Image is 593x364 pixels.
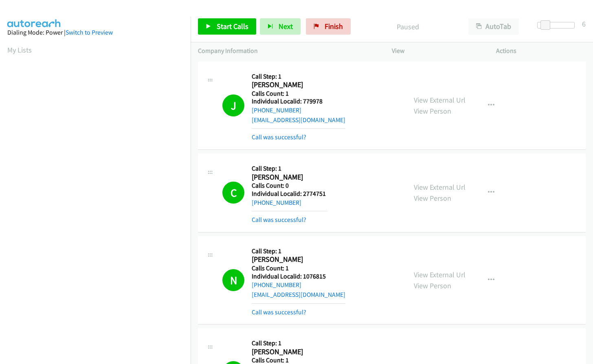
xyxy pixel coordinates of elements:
[252,347,328,357] h2: [PERSON_NAME]
[252,291,345,298] a: [EMAIL_ADDRESS][DOMAIN_NAME]
[252,281,301,289] a: [PHONE_NUMBER]
[252,339,345,347] h5: Call Step: 1
[569,149,593,214] iframe: Resource Center
[392,46,481,56] p: View
[252,164,328,173] h5: Call Step: 1
[414,281,451,290] a: View Person
[7,45,32,55] a: My Lists
[362,21,454,32] p: Paused
[198,18,256,35] a: Start Calls
[252,190,328,198] h5: Individual Localid: 2774751
[252,182,328,190] h5: Calls Count: 0
[252,264,345,272] h5: Calls Count: 1
[468,18,519,35] button: AutoTab
[414,182,466,192] a: View External Url
[252,116,345,124] a: [EMAIL_ADDRESS][DOMAIN_NAME]
[252,199,301,206] a: [PHONE_NUMBER]
[252,216,306,224] a: Call was successful?
[414,106,451,116] a: View Person
[496,46,586,56] p: Actions
[252,133,306,141] a: Call was successful?
[222,94,244,116] h1: J
[252,247,345,255] h5: Call Step: 1
[414,270,466,279] a: View External Url
[252,272,345,281] h5: Individual Localid: 1076815
[325,22,343,31] span: Finish
[306,18,351,35] a: Finish
[66,29,113,36] a: Switch to Preview
[252,308,306,316] a: Call was successful?
[414,193,451,203] a: View Person
[279,22,293,31] span: Next
[582,18,586,29] div: 6
[252,97,345,105] h5: Individual Localid: 779978
[222,269,244,291] h1: N
[252,90,345,98] h5: Calls Count: 1
[252,106,301,114] a: [PHONE_NUMBER]
[7,28,183,37] div: Dialing Mode: Power |
[222,182,244,204] h1: C
[198,46,377,56] p: Company Information
[252,173,328,182] h2: [PERSON_NAME]
[252,72,345,81] h5: Call Step: 1
[260,18,301,35] button: Next
[217,22,248,31] span: Start Calls
[252,80,328,90] h2: [PERSON_NAME]
[252,255,328,264] h2: [PERSON_NAME]
[414,95,466,105] a: View External Url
